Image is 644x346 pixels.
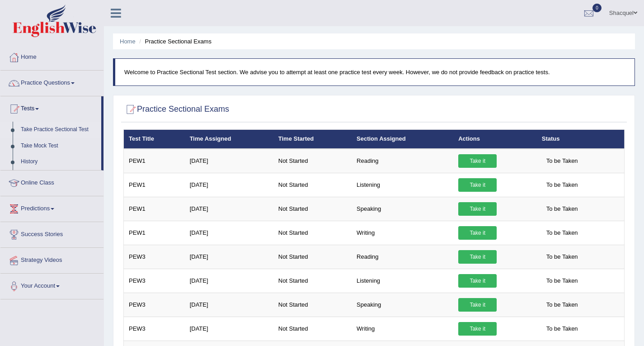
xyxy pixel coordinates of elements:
td: Not Started [273,293,352,317]
span: To be Taken [542,298,583,312]
span: To be Taken [542,178,583,192]
li: Practice Sectional Exams [137,37,212,46]
span: To be Taken [542,274,583,288]
a: History [17,154,101,170]
a: Take Mock Test [17,138,101,154]
a: Strategy Videos [0,248,103,270]
a: Take it [458,154,497,168]
td: [DATE] [185,173,273,197]
td: PEW1 [124,149,185,173]
a: Online Class [0,171,103,193]
td: PEW3 [124,269,185,293]
h2: Practice Sectional Exams [123,103,229,116]
td: Not Started [273,173,352,197]
td: [DATE] [185,317,273,341]
td: [DATE] [185,293,273,317]
a: Take Practice Sectional Test [17,122,101,138]
td: Not Started [273,269,352,293]
td: Speaking [352,293,453,317]
a: Practice Questions [0,71,103,93]
a: Home [0,45,103,67]
a: Predictions [0,196,103,219]
td: Not Started [273,149,352,173]
td: [DATE] [185,197,273,221]
a: Take it [458,202,497,216]
a: Take it [458,178,497,192]
td: Not Started [273,197,352,221]
a: Take it [458,274,497,288]
p: Welcome to Practice Sectional Test section. We advise you to attempt at least one practice test e... [124,68,625,76]
td: [DATE] [185,269,273,293]
td: Reading [352,245,453,269]
a: Tests [0,96,101,119]
td: PEW1 [124,173,185,197]
td: Listening [352,269,453,293]
a: Take it [458,250,497,264]
span: 0 [592,4,602,12]
td: PEW1 [124,221,185,245]
th: Time Started [273,130,352,149]
td: Not Started [273,221,352,245]
a: Take it [458,298,497,312]
td: Not Started [273,317,352,341]
td: [DATE] [185,149,273,173]
td: PEW1 [124,197,185,221]
td: Not Started [273,245,352,269]
th: Test Title [124,130,185,149]
td: [DATE] [185,245,273,269]
td: PEW3 [124,317,185,341]
td: Reading [352,149,453,173]
a: Take it [458,226,497,240]
span: To be Taken [542,226,583,240]
td: Writing [352,317,453,341]
th: Section Assigned [352,130,453,149]
a: Take it [458,322,497,336]
td: [DATE] [185,221,273,245]
th: Status [537,130,625,149]
a: Success Stories [0,222,103,245]
td: Listening [352,173,453,197]
span: To be Taken [542,250,583,264]
td: Speaking [352,197,453,221]
a: Your Account [0,274,103,296]
th: Time Assigned [185,130,273,149]
td: PEW3 [124,293,185,317]
span: To be Taken [542,322,583,336]
a: Home [120,38,136,45]
td: PEW3 [124,245,185,269]
span: To be Taken [542,202,583,216]
td: Writing [352,221,453,245]
span: To be Taken [542,154,583,168]
th: Actions [453,130,536,149]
